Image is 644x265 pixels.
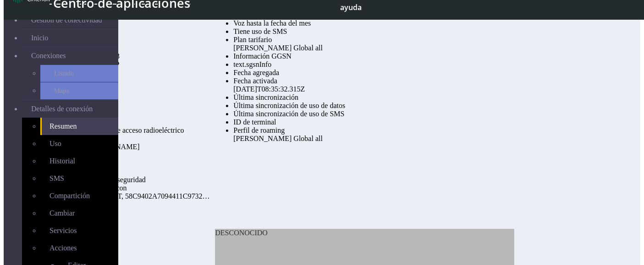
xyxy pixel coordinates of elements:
span: Listado [54,70,74,77]
div: Voz hasta la fecha del mes [233,19,364,27]
div: [PERSON_NAME] Global all [233,44,364,52]
div: Telit [79,118,210,126]
div: Telit [79,69,210,77]
span: SMS [50,174,64,182]
div: Multi IMSI [79,36,210,44]
span: Acciones [50,244,77,252]
div: Tiene uso de SMS [233,27,364,36]
span: Servicios [50,227,77,234]
div: text.sgsnInfo [233,60,364,69]
div: 19406244753 [79,52,210,60]
a: Compartición [40,187,118,205]
a: Gestión de conectividad [22,11,118,29]
a: Servicios [40,222,118,239]
a: Conexiones [22,47,118,65]
div: Tecnología de acceso radioeléctrico [79,126,210,135]
div: Plan tarifario [233,36,364,44]
a: Resumen [40,118,118,135]
span: Compartición [50,192,90,200]
div: ID de terminal [233,118,364,126]
div: Perfil de roaming [233,126,364,135]
div: [DATE]T08:35:32.315Z [233,85,364,93]
a: Acciones [40,239,118,257]
div: UBICACIÓN [61,221,210,229]
div: Compartido con [79,184,210,192]
div: Estado [79,77,210,85]
a: Inicio [22,29,118,47]
div: Etiquetas de seguridad [79,176,210,184]
a: Listado [40,65,118,82]
span: DESCONOCIDO [215,229,268,237]
div: [DOMAIN_NAME] [79,143,210,151]
a: Mapa [40,82,118,99]
div: En sesión [79,93,210,102]
a: Uso [40,135,118,152]
div: Cliente [79,151,210,159]
div: [PERSON_NAME] Global all [233,135,364,143]
div: Fecha agregada [233,69,364,77]
div: Fecha activada [233,77,364,85]
span: Cambiar [50,209,75,217]
div: APN [79,135,210,143]
span: Mapa [54,87,69,95]
div: IMSI [79,27,210,36]
span: Detalles de conexión [31,105,93,113]
div: Última sincronización de uso de datos [233,102,364,110]
span: Resumen [50,122,77,130]
div: SKU [79,168,210,176]
div: Última sincronización [233,93,364,102]
div: MSISDN [79,44,210,52]
div: IMEI [79,19,210,27]
span: Historial [50,157,75,165]
div: EID [79,200,210,209]
a: SMS [40,170,118,187]
a: Cambiar [40,205,118,222]
div: Información GGSN [233,52,364,60]
div: Dirección IP [79,159,210,168]
div: Última sincronización de uso de SMS [233,110,364,118]
span: Conexiones [31,52,66,60]
a: Detalles de conexión [22,100,118,118]
a: Historial [40,152,118,170]
div: Operador [79,110,210,118]
span: Uso [50,140,61,147]
div: Nombre CDP [79,60,210,69]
